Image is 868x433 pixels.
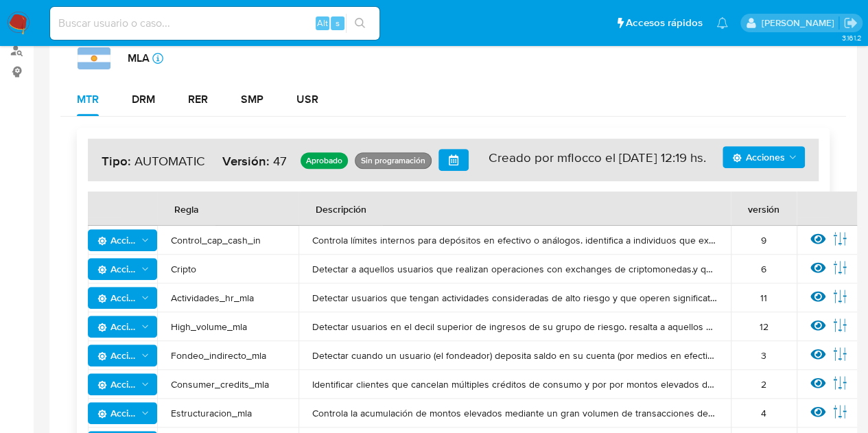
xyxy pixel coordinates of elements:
button: search-icon [346,14,374,33]
span: Alt [317,16,328,30]
span: s [336,16,340,30]
span: Accesos rápidos [626,16,703,30]
p: vladimir.samezuk@mercadolibre.com [761,16,838,30]
a: Salir [843,16,858,30]
a: Notificaciones [716,17,728,29]
input: Buscar usuario o caso... [50,14,379,32]
span: 3.161.2 [841,32,861,43]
